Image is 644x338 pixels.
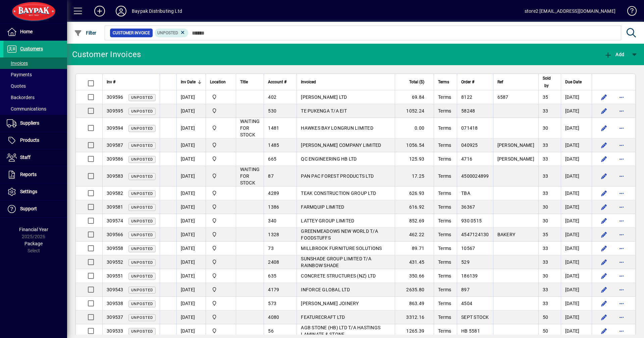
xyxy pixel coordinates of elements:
span: 402 [268,94,276,100]
span: [PERSON_NAME] [497,156,534,162]
button: Edit [599,229,609,240]
span: Reports [20,172,37,177]
span: 309586 [107,156,123,162]
span: 529 [461,259,470,265]
span: 50 [543,314,548,320]
span: 4179 [268,287,279,292]
span: AGB STONE (HB) LTD T/A HASTINGS LAMINATE & STONE [301,325,380,337]
span: 309533 [107,328,123,334]
td: 350.66 [395,269,434,283]
span: Terms [438,328,451,334]
td: [DATE] [176,283,206,297]
button: Edit [599,154,609,164]
button: Edit [599,92,609,102]
span: QC ENGINEERING HB LTD [301,156,357,162]
a: Reports [3,166,67,183]
button: Filter [72,27,98,39]
span: Unposted [131,192,153,196]
span: Home [20,29,33,34]
button: More options [616,229,627,240]
td: [DATE] [561,104,592,118]
span: Staff [20,155,31,160]
span: 897 [461,287,470,292]
button: More options [616,312,627,323]
span: TEAK CONSTRUCTION GROUP LTD [301,191,376,196]
span: 4547124130 [461,232,489,237]
span: Terms [438,78,449,86]
td: [DATE] [561,283,592,297]
div: Order # [461,78,489,86]
td: [DATE] [176,138,206,152]
span: 1386 [268,204,279,210]
span: 33 [543,287,548,292]
td: [DATE] [176,297,206,310]
span: Due Date [565,78,582,86]
span: 040925 [461,142,478,148]
span: 186139 [461,273,478,279]
span: 4080 [268,314,279,320]
span: 309551 [107,273,123,279]
span: 33 [543,191,548,196]
span: 4289 [268,191,279,196]
button: More options [616,270,627,281]
td: 1056.54 [395,138,434,152]
span: Baypak - Onekawa [210,258,232,266]
div: Account # [268,78,292,86]
span: Baypak - Onekawa [210,300,232,307]
span: Terms [438,204,451,210]
a: Payments [3,69,67,80]
button: Edit [599,298,609,309]
mat-chip: Customer Invoice Status: Unposted [155,29,189,37]
td: [DATE] [176,228,206,242]
span: [PERSON_NAME] COMPANY LIMITED [301,142,381,148]
span: Unposted [131,233,153,237]
a: Home [3,24,67,40]
span: Terms [438,246,451,251]
button: Edit [599,312,609,323]
span: Unposted [131,260,153,265]
div: Total ($) [399,78,430,86]
button: More options [616,105,627,116]
span: 665 [268,156,276,162]
span: 33 [543,108,548,114]
span: WAITING FOR STOCK [240,119,260,137]
span: MILLBROOK FURNITURE SOLUTIONS [301,246,382,251]
span: 309537 [107,314,123,320]
span: Terms [438,259,451,265]
td: 69.84 [395,90,434,104]
span: Total ($) [409,78,424,86]
td: [DATE] [561,152,592,166]
span: Terms [438,287,451,292]
button: More options [616,298,627,309]
button: More options [616,257,627,267]
button: More options [616,154,627,164]
button: Edit [599,243,609,254]
td: [DATE] [176,310,206,324]
td: 616.92 [395,200,434,214]
span: Filter [74,30,97,36]
span: Baypak - Onekawa [210,286,232,293]
div: Sold by [543,75,557,89]
span: Customer Invoice [113,30,150,36]
span: FEATURECRAFT LTD [301,314,345,320]
span: 4500024899 [461,173,489,179]
span: Terms [438,218,451,223]
span: Baypak - Onekawa [210,172,232,180]
button: More options [616,171,627,181]
button: Edit [599,270,609,281]
span: WAITING FOR STOCK [240,167,260,185]
span: Package [24,241,43,246]
span: [PERSON_NAME] [497,142,534,148]
span: Unposted [131,205,153,210]
span: Unposted [131,174,153,179]
span: 309566 [107,232,123,237]
span: Sold by [543,75,551,89]
span: 33 [543,301,548,306]
span: Settings [20,189,37,194]
span: Baypak - Onekawa [210,93,232,101]
td: [DATE] [176,269,206,283]
button: More options [616,92,627,102]
span: 33 [543,259,548,265]
span: CONCRETE STRUCTURES (NZ) LTD [301,273,376,279]
span: Unposted [131,315,153,320]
